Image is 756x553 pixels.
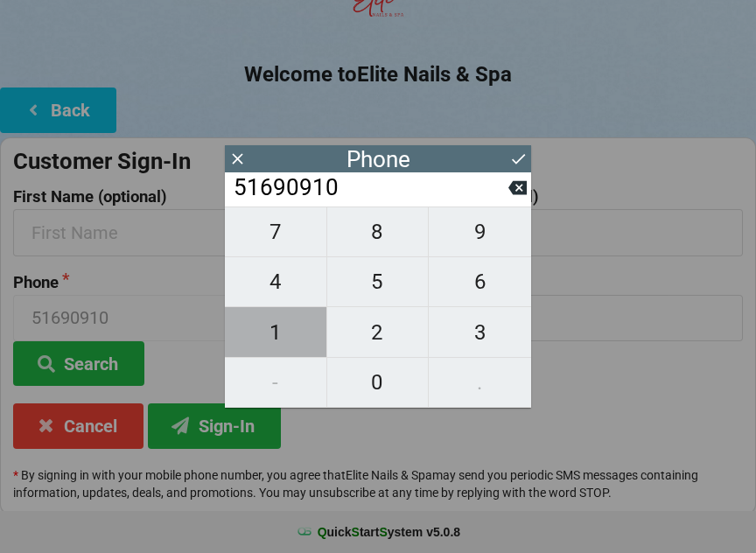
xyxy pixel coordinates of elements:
[327,307,430,357] button: 2
[225,307,327,357] button: 1
[429,263,531,300] span: 6
[327,206,430,257] button: 8
[327,257,430,307] button: 5
[429,213,531,250] span: 9
[327,358,430,408] button: 0
[225,314,326,351] span: 1
[429,257,531,307] button: 6
[429,307,531,357] button: 3
[225,257,327,307] button: 4
[225,263,326,300] span: 4
[225,206,327,257] button: 7
[327,314,429,351] span: 2
[429,206,531,257] button: 9
[327,213,429,250] span: 8
[225,213,326,250] span: 7
[429,314,531,351] span: 3
[346,150,410,168] div: Phone
[327,364,429,401] span: 0
[327,263,429,300] span: 5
